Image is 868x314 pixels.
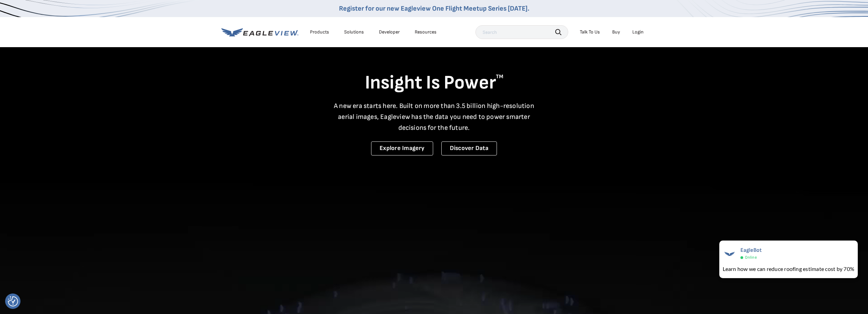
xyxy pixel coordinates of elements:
div: Login [632,29,644,35]
a: Explore Imagery [371,141,433,155]
div: Resources [415,29,437,35]
p: A new era starts here. Built on more than 3.5 billion high-resolution aerial images, Eagleview ha... [330,100,539,133]
img: EagleBot [723,247,736,261]
div: Solutions [344,29,364,35]
div: Talk To Us [580,29,600,35]
img: Revisit consent button [8,296,18,306]
sup: TM [496,73,503,80]
span: Online [745,255,757,260]
a: Discover Data [441,141,497,155]
span: EagleBot [740,247,762,254]
div: Learn how we can reduce roofing estimate cost by 70% [723,265,854,273]
a: Developer [379,29,400,35]
a: Buy [612,29,620,35]
h1: Insight Is Power [221,71,647,95]
input: Search [475,25,568,39]
a: Register for our new Eagleview One Flight Meetup Series [DATE]. [339,4,529,13]
button: Consent Preferences [8,296,18,306]
div: Products [310,29,329,35]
